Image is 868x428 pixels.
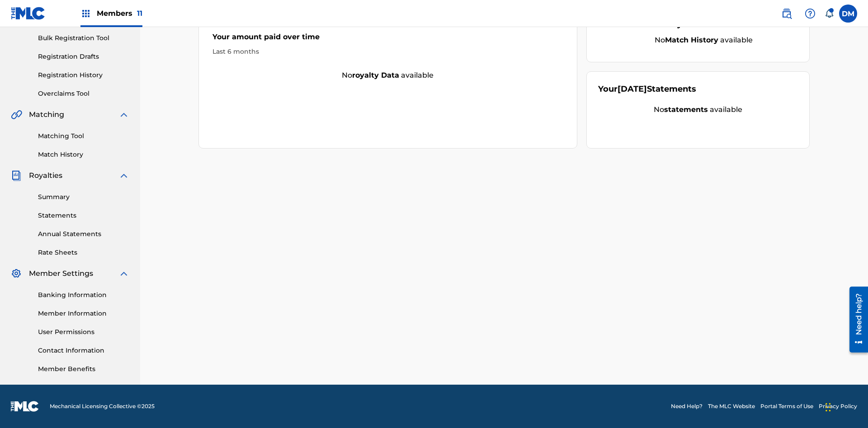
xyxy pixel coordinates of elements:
iframe: Resource Center [843,283,868,357]
strong: royalty data [352,71,399,79]
img: expand [118,268,129,279]
a: Matching Tool [38,131,129,141]
a: Statements [38,211,129,220]
div: No available [598,104,798,115]
img: logo [11,401,39,412]
span: [DATE] [618,84,647,94]
div: No available [199,70,577,81]
a: Registration Drafts [38,52,129,61]
img: expand [118,109,129,120]
div: No available [609,35,798,46]
a: Contact Information [38,346,129,355]
div: Notifications [825,9,834,18]
a: Match History [38,150,129,159]
span: Mechanical Licensing Collective © 2025 [50,402,155,410]
a: Public Search [778,5,796,23]
iframe: Chat Widget [823,385,868,428]
a: Privacy Policy [819,402,857,410]
span: Members [97,8,142,19]
span: 11 [137,9,142,18]
a: Registration History [38,70,129,80]
img: Matching [11,109,22,120]
div: Drag [826,394,831,421]
a: Summary [38,192,129,202]
a: User Permissions [38,327,129,337]
span: Royalties [29,170,62,181]
img: Member Settings [11,268,22,279]
a: Rate Sheets [38,248,129,257]
div: Last 6 months [212,47,563,56]
a: Bulk Registration Tool [38,33,129,43]
a: Annual Statements [38,229,129,239]
a: Member Benefits [38,364,129,374]
a: Overclaims Tool [38,89,129,98]
strong: statements [664,105,708,114]
span: Matching [29,109,64,120]
img: Royalties [11,170,22,181]
div: User Menu [839,5,857,23]
a: Need Help? [671,402,703,410]
img: search [781,8,792,19]
div: Your amount paid over time [212,32,563,47]
a: The MLC Website [708,402,755,410]
img: help [805,8,816,19]
div: Help [801,5,819,23]
a: Banking Information [38,290,129,300]
img: Top Rightsholders [80,8,91,19]
div: Your Statements [598,83,696,95]
a: Portal Terms of Use [760,402,813,410]
img: expand [118,170,129,181]
a: Member Information [38,309,129,318]
strong: Match History [665,36,718,44]
img: MLC Logo [11,7,46,20]
span: Member Settings [29,268,93,279]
